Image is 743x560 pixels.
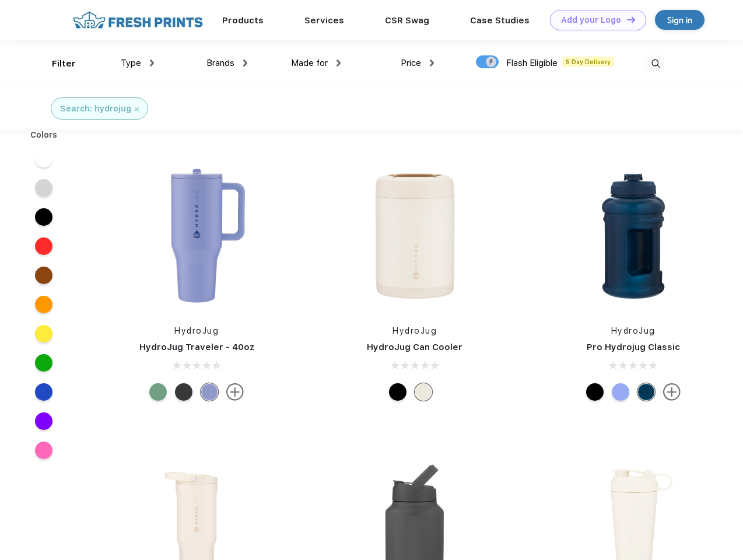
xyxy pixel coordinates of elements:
[226,383,244,401] img: more.svg
[663,383,681,401] img: more.svg
[206,58,234,68] span: Brands
[175,383,192,401] div: Black
[174,326,219,335] a: HydroJug
[243,60,247,66] img: dropdown.png
[401,58,421,68] span: Price
[367,342,462,352] a: HydroJug Can Cooler
[135,107,139,111] img: filter_cancel.svg
[291,58,328,68] span: Made for
[562,57,614,67] span: 5 Day Delivery
[337,158,492,313] img: func=resize&h=266
[69,10,206,30] img: fo%20logo%202.webp
[627,16,635,23] img: DT
[556,158,711,313] img: func=resize&h=266
[150,60,154,66] img: dropdown.png
[430,60,434,66] img: dropdown.png
[646,54,665,73] img: desktop_search.svg
[667,13,692,27] div: Sign in
[139,342,254,352] a: HydroJug Traveler - 40oz
[611,326,656,335] a: HydroJug
[119,158,274,313] img: func=resize&h=266
[149,383,167,401] div: Sage
[222,15,264,26] a: Products
[337,60,341,66] img: dropdown.png
[121,58,141,68] span: Type
[612,383,629,401] div: Hyper Blue
[637,383,655,401] div: Navy
[415,383,432,401] div: Cream
[52,57,76,71] div: Filter
[561,15,621,25] div: Add your Logo
[392,326,437,335] a: HydroJug
[201,383,218,401] div: Peri
[587,342,680,352] a: Pro Hydrojug Classic
[60,103,131,115] div: Search: hydrojug
[389,383,406,401] div: Black
[22,129,66,141] div: Colors
[506,58,558,68] span: Flash Eligible
[655,10,705,30] a: Sign in
[586,383,604,401] div: Black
